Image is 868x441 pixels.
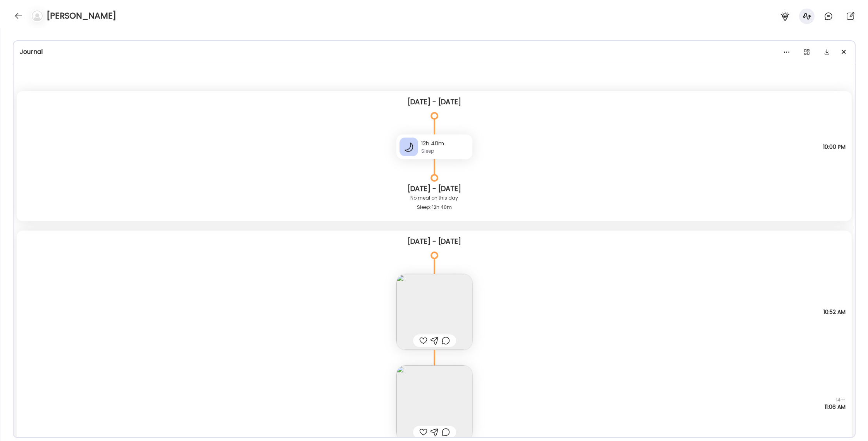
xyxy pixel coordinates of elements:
[20,47,849,57] div: Journal
[823,308,846,315] span: 10:52 AM
[825,403,846,410] span: 11:06 AM
[23,237,846,246] div: [DATE] - [DATE]
[825,396,846,403] span: 14m
[23,193,846,212] div: No meal on this day Sleep: 12h 40m
[421,148,469,155] div: Sleep
[396,274,472,350] img: images%2F6EJtGPcB4ug7L9s8heSJzwKWDmx1%2Fx9A5NVPOrFQfv3vx3zP4%2FaaWnV69PLcQcKBflnWgQ_240
[23,184,846,193] div: [DATE] - [DATE]
[46,10,116,22] h4: [PERSON_NAME]
[32,10,43,21] img: bg-avatar-default.svg
[23,97,846,107] div: [DATE] - [DATE]
[823,143,846,150] span: 10:00 PM
[421,140,469,148] div: 12h 40m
